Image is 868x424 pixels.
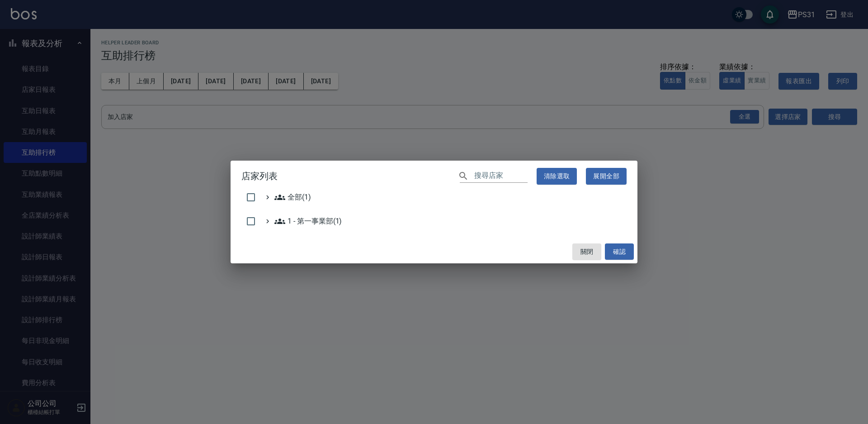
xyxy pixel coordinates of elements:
button: 清除選取 [537,168,577,185]
input: 搜尋店家 [474,170,528,183]
span: 1 - 第一事業部(1) [274,216,342,227]
button: 關閉 [572,243,601,260]
h2: 店家列表 [231,161,637,192]
button: 展開全部 [586,168,627,185]
span: 全部(1) [274,192,311,203]
button: 確認 [605,243,634,260]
